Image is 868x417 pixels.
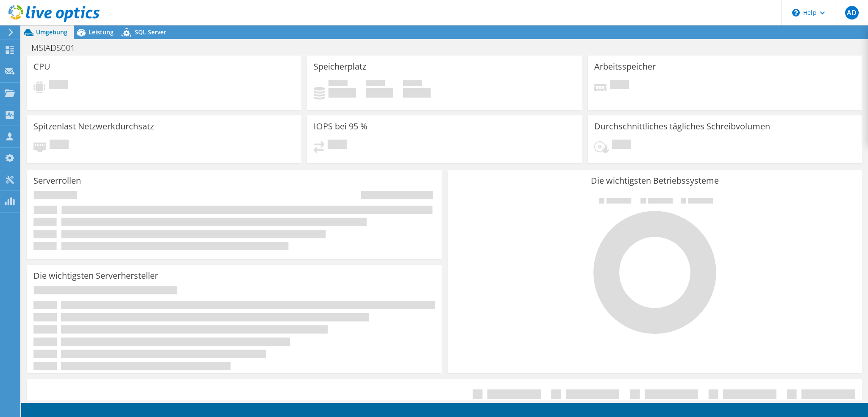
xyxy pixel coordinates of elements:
span: Insgesamt [403,80,422,88]
span: AD [845,6,859,20]
svg: \n [792,9,800,17]
h3: Die wichtigsten Serverhersteller [33,271,158,280]
h3: Serverrollen [33,176,81,185]
span: Ausstehend [50,140,69,151]
h4: 0 GiB [403,88,431,98]
h3: Arbeitsspeicher [594,62,656,71]
span: Ausstehend [49,80,68,91]
h3: Spitzenlast Netzwerkdurchsatz [33,122,154,131]
span: Ausstehend [612,140,631,151]
h3: Die wichtigsten Betriebssysteme [454,176,856,185]
h3: Speicherplatz [314,62,366,71]
h3: Durchschnittliches tägliches Schreibvolumen [594,122,770,131]
h3: IOPS bei 95 % [314,122,367,131]
span: Verfügbar [366,80,385,88]
h1: MSIADS001 [28,43,88,53]
span: Ausstehend [328,140,347,151]
h3: CPU [33,62,50,71]
h4: 0 GiB [366,88,393,98]
span: Ausstehend [610,80,629,91]
span: Leistung [89,28,114,36]
h4: 0 GiB [328,88,356,98]
span: Umgebung [36,28,67,36]
span: Belegt [328,80,348,88]
span: SQL Server [135,28,166,36]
